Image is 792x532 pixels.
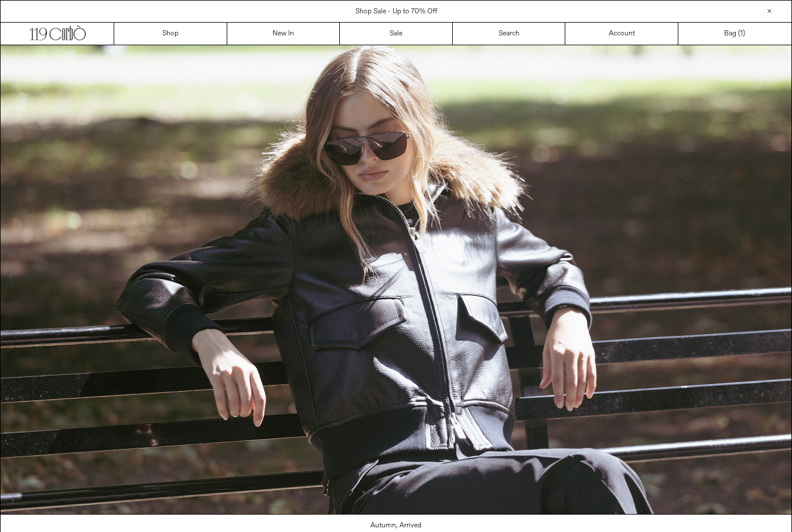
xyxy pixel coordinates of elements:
a: Account [565,23,678,45]
a: Sale [340,23,453,45]
a: Shop [114,23,227,45]
a: Shop Sale - Up to 70% Off [355,7,437,16]
a: Bag () [678,23,791,45]
span: ) [740,28,745,39]
span: 1 [740,29,743,38]
a: New In [227,23,340,45]
a: Search [453,23,566,45]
